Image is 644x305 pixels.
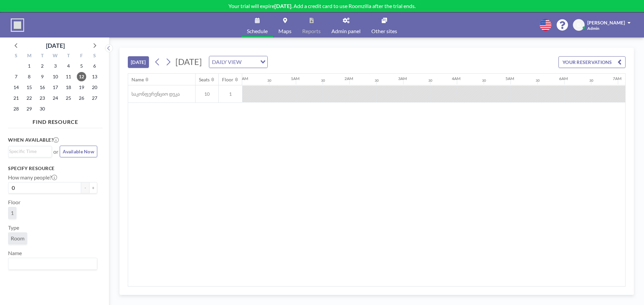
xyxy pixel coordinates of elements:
[577,22,581,28] span: D
[209,56,267,68] div: Search for option
[536,78,540,83] div: 30
[11,104,21,113] span: Sunday, September 28, 2025
[8,250,22,256] label: Name
[398,76,407,81] div: 3AM
[51,83,60,92] span: Wednesday, September 17, 2025
[8,146,52,156] div: Search for option
[24,72,34,81] span: Monday, September 8, 2025
[24,104,34,113] span: Monday, September 29, 2025
[8,165,97,171] h3: Specify resource
[278,28,291,34] span: Maps
[366,12,402,37] a: Other sites
[175,57,202,67] span: [DATE]
[505,76,514,81] div: 5AM
[587,20,625,25] span: [PERSON_NAME]
[273,12,297,37] a: Maps
[9,259,93,268] input: Search for option
[267,78,271,83] div: 30
[38,61,47,71] span: Tuesday, September 2, 2025
[77,83,86,92] span: Friday, September 19, 2025
[24,61,34,71] span: Monday, September 1, 2025
[10,52,23,61] div: S
[8,258,97,270] div: Search for option
[482,78,486,83] div: 30
[23,52,36,61] div: M
[321,78,325,83] div: 30
[237,76,248,81] div: 12AM
[375,78,379,83] div: 30
[63,149,94,154] span: Available Now
[199,77,210,83] div: Seats
[11,93,21,103] span: Sunday, September 21, 2025
[241,12,273,37] a: Schedule
[24,83,34,92] span: Monday, September 15, 2025
[77,61,86,71] span: Friday, September 5, 2025
[274,3,291,9] b: [DATE]
[64,61,73,71] span: Thursday, September 4, 2025
[24,93,34,103] span: Monday, September 22, 2025
[428,78,432,83] div: 30
[11,72,21,81] span: Sunday, September 7, 2025
[128,56,149,68] button: [DATE]
[38,93,47,103] span: Tuesday, September 23, 2025
[8,199,20,206] label: Floor
[587,26,599,31] span: Admin
[90,93,99,103] span: Saturday, September 27, 2025
[196,91,218,97] span: 10
[88,52,101,61] div: S
[302,28,321,34] span: Reports
[90,72,99,81] span: Saturday, September 13, 2025
[38,72,47,81] span: Tuesday, September 9, 2025
[46,41,65,50] div: [DATE]
[9,148,48,155] input: Search for option
[60,146,97,157] button: Available Now
[326,12,366,37] a: Admin panel
[53,148,58,155] span: or
[77,93,86,103] span: Friday, September 26, 2025
[77,72,86,81] span: Friday, September 12, 2025
[297,12,326,37] a: Reports
[89,182,97,194] button: +
[558,56,626,68] button: YOUR RESERVATIONS
[90,61,99,71] span: Saturday, September 6, 2025
[222,77,233,83] div: Floor
[64,93,73,103] span: Thursday, September 25, 2025
[81,182,89,194] button: -
[371,28,397,34] span: Other sites
[11,83,21,92] span: Sunday, September 14, 2025
[51,72,60,81] span: Wednesday, September 10, 2025
[38,83,47,92] span: Tuesday, September 16, 2025
[8,116,103,125] h4: FIND RESOURCE
[64,83,73,92] span: Thursday, September 18, 2025
[344,76,353,81] div: 2AM
[11,210,14,216] span: 1
[8,224,19,231] label: Type
[75,52,88,61] div: F
[291,76,300,81] div: 1AM
[559,76,568,81] div: 6AM
[49,52,62,61] div: W
[38,104,47,113] span: Tuesday, September 30, 2025
[90,83,99,92] span: Saturday, September 20, 2025
[211,58,243,66] span: DAILY VIEW
[452,76,461,81] div: 4AM
[51,93,60,103] span: Wednesday, September 24, 2025
[613,76,622,81] div: 7AM
[131,77,144,83] div: Name
[62,52,75,61] div: T
[331,28,361,34] span: Admin panel
[11,18,24,32] img: organization-logo
[247,28,268,34] span: Schedule
[244,58,256,66] input: Search for option
[36,52,49,61] div: T
[219,91,242,97] span: 1
[11,235,24,242] span: Room
[128,91,180,97] span: საკონფერენციო დეკა
[64,72,73,81] span: Thursday, September 11, 2025
[8,174,57,181] label: How many people?
[589,78,593,83] div: 30
[51,61,60,71] span: Wednesday, September 3, 2025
